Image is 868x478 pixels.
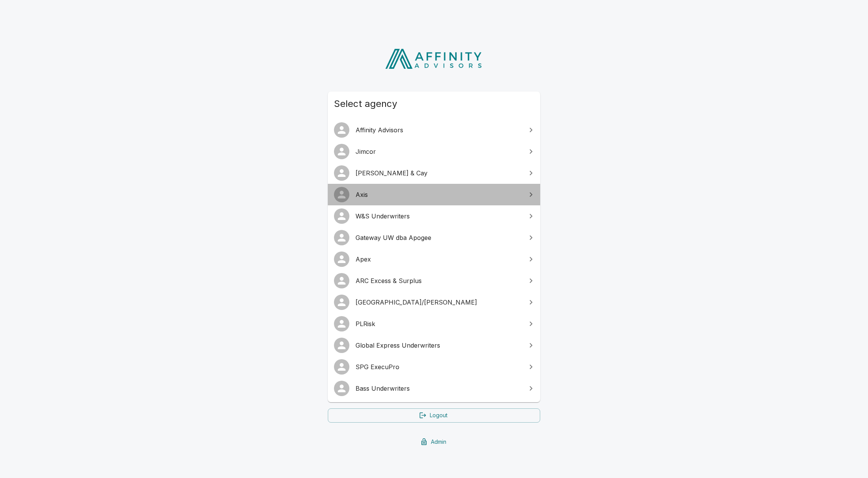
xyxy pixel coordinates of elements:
span: [GEOGRAPHIC_DATA]/[PERSON_NAME] [356,298,522,307]
span: Jimcor [356,147,522,156]
span: Apex [356,255,522,264]
span: Global Express Underwriters [356,341,522,350]
span: Bass Underwriters [356,384,522,393]
a: Admin [328,435,540,449]
span: ARC Excess & Surplus [356,276,522,285]
a: Bass Underwriters [328,378,540,399]
span: W&S Underwriters [356,212,522,221]
a: Global Express Underwriters [328,335,540,356]
a: [GEOGRAPHIC_DATA]/[PERSON_NAME] [328,291,540,313]
a: Gateway UW dba Apogee [328,227,540,248]
a: [PERSON_NAME] & Cay [328,162,540,184]
span: PLRisk [356,319,522,328]
a: Axis [328,184,540,205]
a: Apex [328,248,540,270]
span: Axis [356,190,522,199]
a: Affinity Advisors [328,119,540,141]
a: SPG ExecuPro [328,356,540,378]
span: [PERSON_NAME] & Cay [356,168,522,178]
span: Select agency [334,98,534,110]
span: SPG ExecuPro [356,362,522,371]
img: Affinity Advisors Logo [379,46,489,72]
a: W&S Underwriters [328,205,540,227]
a: Jimcor [328,141,540,162]
a: Logout [328,408,540,423]
a: ARC Excess & Surplus [328,270,540,291]
a: PLRisk [328,313,540,335]
span: Gateway UW dba Apogee [356,233,522,242]
span: Affinity Advisors [356,125,522,135]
